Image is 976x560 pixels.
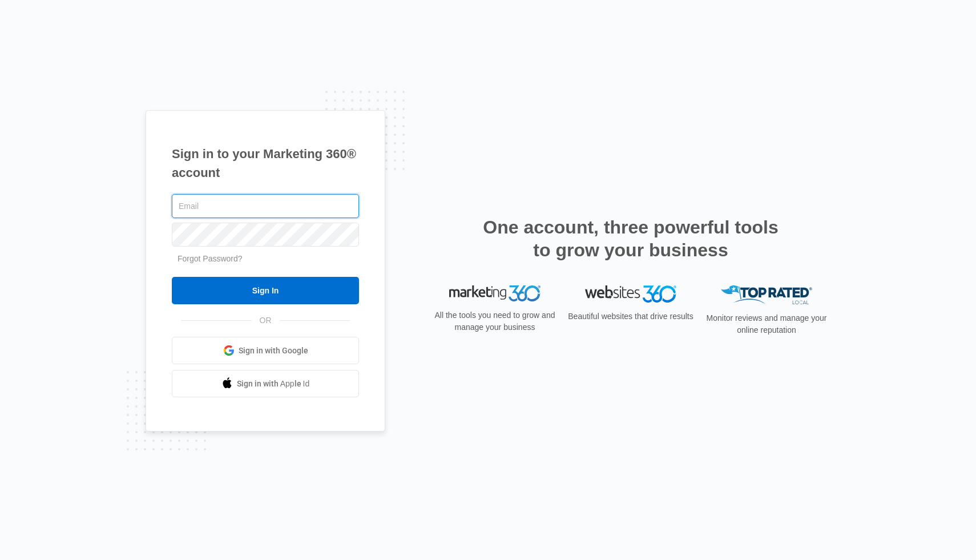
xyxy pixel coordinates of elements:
span: Sign in with Apple Id [237,378,310,390]
a: Forgot Password? [178,254,243,263]
p: All the tools you need to grow and manage your business [431,309,559,333]
p: Beautiful websites that drive results [567,311,695,323]
h1: Sign in to your Marketing 360® account [172,144,359,182]
input: Sign In [172,277,359,304]
img: Marketing 360 [449,285,541,301]
a: Sign in with Apple Id [172,370,359,397]
h2: One account, three powerful tools to grow your business [479,216,782,261]
span: Sign in with Google [239,345,308,357]
p: Monitor reviews and manage your online reputation [703,312,830,336]
a: Sign in with Google [172,337,359,364]
img: Websites 360 [585,285,676,302]
input: Email [172,194,359,218]
span: OR [252,315,280,327]
img: Top Rated Local [721,285,812,304]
